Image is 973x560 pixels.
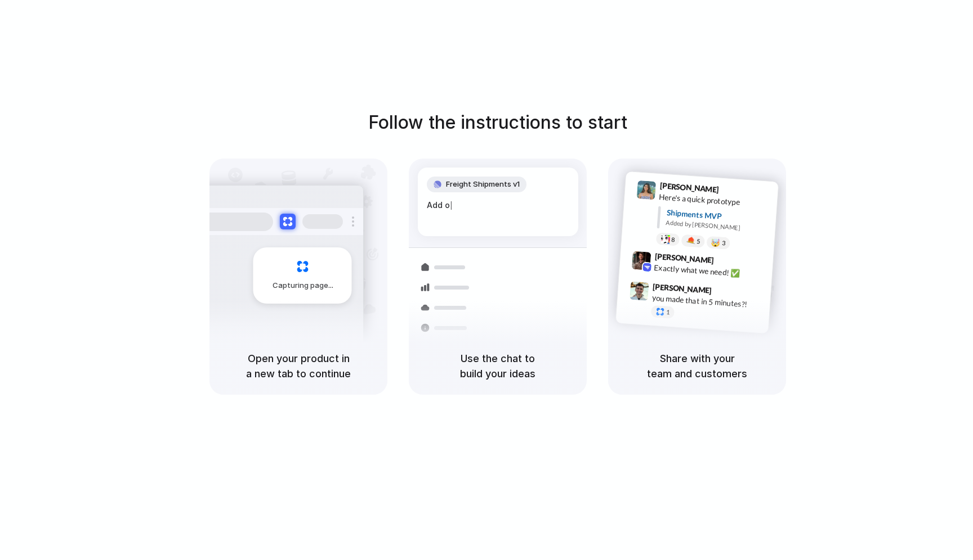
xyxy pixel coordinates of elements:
div: Added by [PERSON_NAME] [666,218,769,234]
div: Exactly what we need! ✅ [654,262,766,281]
span: 3 [722,240,726,246]
div: Add o [427,199,569,211]
div: 🤯 [711,238,721,247]
span: 9:42 AM [717,256,740,269]
span: [PERSON_NAME] [659,179,719,196]
span: 5 [697,238,700,245]
div: Shipments MVP [666,207,770,225]
h5: Open your product in a new tab to continue [223,351,374,381]
span: [PERSON_NAME] [653,281,712,297]
span: Freight Shipments v1 [446,179,520,190]
span: Capturing page [273,280,335,291]
span: 1 [666,309,670,315]
div: you made that in 5 minutes?! [651,292,764,311]
div: Here's a quick prototype [659,191,771,210]
span: 8 [671,237,675,243]
span: | [450,201,453,210]
h5: Use the chat to build your ideas [422,351,573,381]
h1: Follow the instructions to start [368,109,627,136]
span: 9:47 AM [715,286,738,299]
h5: Share with your team and customers [622,351,773,381]
span: 9:41 AM [722,185,746,198]
span: [PERSON_NAME] [654,250,714,267]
